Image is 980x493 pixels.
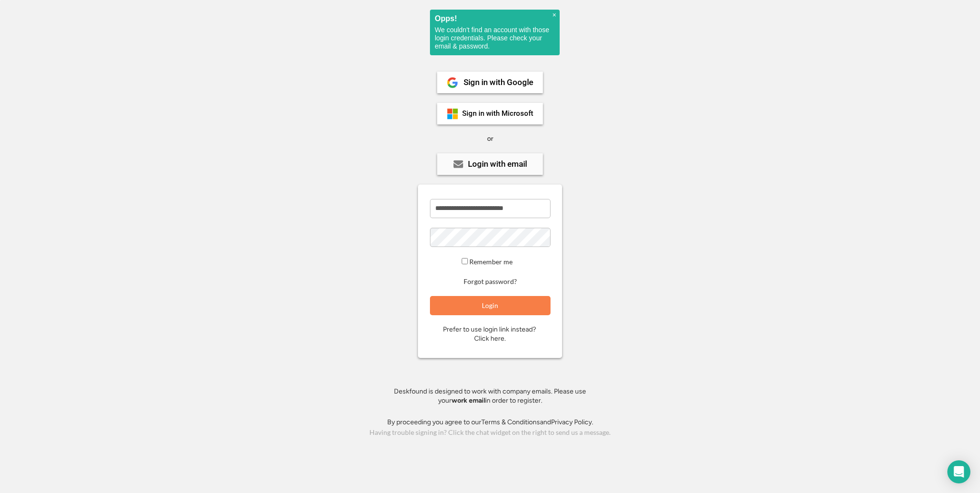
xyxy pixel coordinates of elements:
[947,460,970,483] div: Open Intercom Messenger
[447,77,458,88] img: 1024px-Google__G__Logo.svg.png
[435,26,555,50] p: We couldn't find an account with those login credentials. Please check your email & password.
[469,258,513,266] label: Remember me
[430,296,551,315] button: Login
[552,11,556,19] span: ×
[487,134,493,144] div: or
[452,396,485,405] strong: work email
[382,387,598,406] div: Deskfound is designed to work with company emails. Please use your in order to register.
[464,78,533,86] div: Sign in with Google
[447,108,458,120] img: ms-symbollockup_mssymbol_19.png
[468,160,527,168] div: Login with email
[551,418,593,426] a: Privacy Policy.
[435,14,555,23] h2: Opps!
[443,325,538,344] div: Prefer to use login link instead? Click here.
[462,277,518,286] button: Forgot password?
[387,418,593,427] div: By proceeding you agree to our and
[462,110,533,117] div: Sign in with Microsoft
[481,418,540,426] a: Terms & Conditions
